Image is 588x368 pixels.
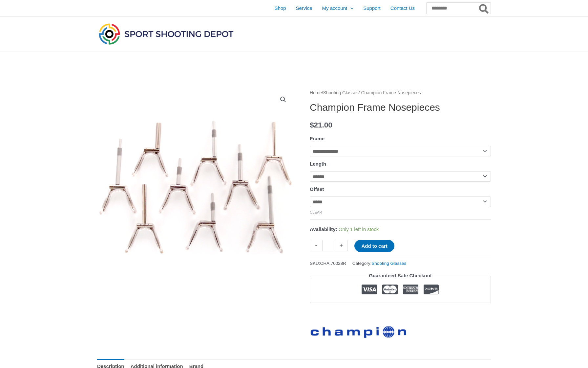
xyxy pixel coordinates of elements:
[310,226,337,232] span: Availability:
[310,210,322,214] a: Clear options
[310,321,408,339] a: Champion
[371,261,406,266] a: Shooting Glasses
[310,259,346,267] span: SKU:
[352,259,406,267] span: Category:
[310,308,491,316] iframe: Customer reviews powered by Trustpilot
[97,89,294,286] img: Nasenstege
[322,240,335,251] input: Product quantity
[354,240,394,252] button: Add to cart
[310,136,325,141] label: Frame
[478,3,491,14] button: Search
[310,240,322,251] a: -
[310,90,322,95] a: Home
[320,261,346,266] span: CHA.70028R
[277,94,289,105] a: View full-screen image gallery
[323,90,359,95] a: Shooting Glasses
[310,161,326,167] label: Length
[97,22,235,46] img: Sport Shooting Depot
[310,121,332,129] bdi: 21.00
[335,240,347,251] a: +
[310,102,491,113] h1: Champion Frame Nosepieces
[310,89,491,97] nav: Breadcrumb
[310,121,314,129] span: $
[310,186,324,192] label: Offset
[366,271,434,280] legend: Guaranteed Safe Checkout
[339,226,379,232] span: Only 1 left in stock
